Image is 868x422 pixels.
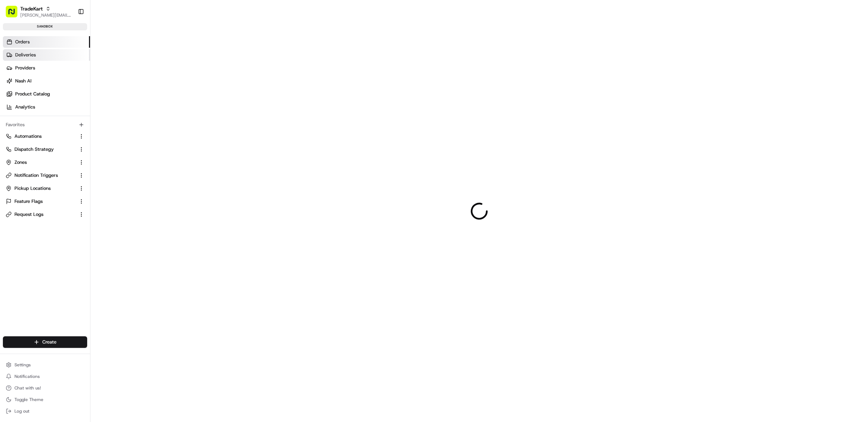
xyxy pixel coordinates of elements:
span: Log out [14,408,29,414]
span: Nash AI [15,78,31,84]
a: Deliveries [3,49,90,61]
span: Notifications [14,374,40,379]
img: Ami Wang [7,125,19,136]
button: Feature Flags [3,196,87,207]
button: Start new chat [123,71,132,80]
div: sandbox [3,23,87,30]
a: Automations [6,133,76,140]
button: Notification Triggers [3,170,87,181]
span: Chat with us! [14,385,41,391]
button: TradeKart[PERSON_NAME][EMAIL_ADDRESS][DOMAIN_NAME] [3,3,75,20]
div: We're available if you need us! [33,76,99,82]
span: Dispatch Strategy [14,146,54,153]
span: Automations [14,133,42,140]
a: Request Logs [6,211,76,218]
input: Clear [19,47,119,54]
div: 📗 [7,162,13,168]
span: Product Catalog [15,91,50,97]
button: Notifications [3,371,87,381]
button: Create [3,336,87,348]
p: Welcome 👋 [7,29,132,41]
span: Knowledge Base [14,162,55,169]
button: Automations [3,131,87,142]
button: [PERSON_NAME][EMAIL_ADDRESS][DOMAIN_NAME] [20,12,72,18]
div: Past conversations [7,94,48,100]
img: 1736555255976-a54dd68f-1ca7-489b-9aae-adbdc363a1c4 [7,69,20,82]
div: Favorites [3,119,87,131]
button: Request Logs [3,209,87,220]
a: Powered byPylon [51,179,88,185]
button: Settings [3,360,87,370]
img: Tiffany Volk [7,105,19,117]
img: Nash [7,7,22,22]
div: 💻 [61,162,67,168]
img: 4037041995827_4c49e92c6e3ed2e3ec13_72.png [15,69,28,82]
span: API Documentation [68,162,116,169]
span: • [60,132,63,137]
span: [PERSON_NAME] [22,132,59,137]
a: Zones [6,159,76,166]
button: See all [112,93,132,101]
span: Pickup Locations [14,185,51,192]
span: Pylon [72,179,88,185]
a: Pickup Locations [6,185,76,192]
span: Providers [15,65,35,71]
span: Analytics [15,104,35,110]
span: Zones [14,159,27,166]
a: Feature Flags [6,198,76,205]
a: Orders [3,36,90,48]
span: Deliveries [15,52,36,58]
span: Toggle Theme [14,397,43,402]
span: • [60,112,63,118]
div: Start new chat [33,69,119,76]
span: Settings [14,362,31,368]
span: Feature Flags [14,198,43,205]
button: Zones [3,157,87,168]
a: Dispatch Strategy [6,146,76,153]
span: [PERSON_NAME] [22,112,59,118]
a: Notification Triggers [6,172,76,179]
a: Product Catalog [3,88,90,100]
a: 💻API Documentation [58,159,119,172]
button: Log out [3,406,87,416]
span: Orders [15,39,30,45]
button: Chat with us! [3,383,87,393]
a: Providers [3,62,90,74]
span: Request Logs [14,211,43,218]
span: Create [42,339,56,345]
a: Nash AI [3,75,90,87]
a: 📗Knowledge Base [4,159,58,172]
button: Pickup Locations [3,183,87,194]
button: TradeKart [20,5,43,12]
span: [DATE] [64,112,79,118]
span: [DATE] [64,132,79,137]
span: Notification Triggers [14,172,58,179]
a: Analytics [3,101,90,113]
button: Toggle Theme [3,395,87,405]
button: Dispatch Strategy [3,144,87,155]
